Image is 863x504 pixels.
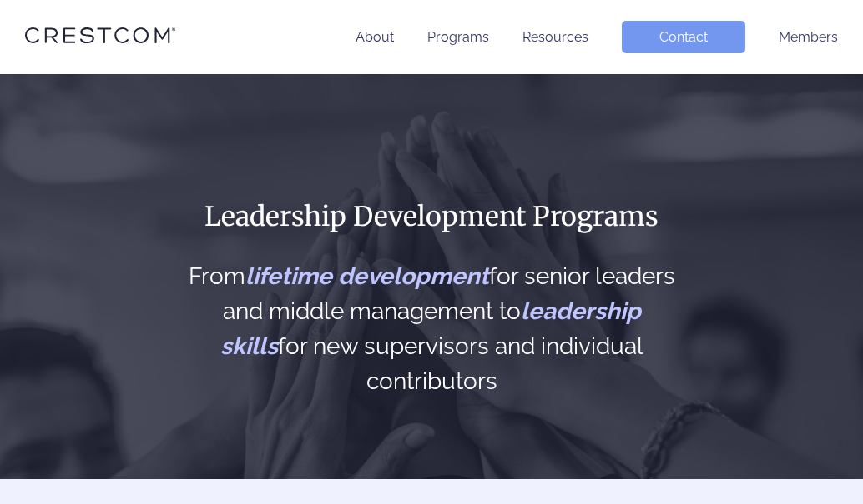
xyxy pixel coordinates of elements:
[356,29,394,45] a: About
[183,259,681,399] h2: From for senior leaders and middle management to for new supervisors and individual contributors
[245,262,489,290] span: lifetime development
[779,29,838,45] a: Members
[183,199,681,234] h1: Leadership Development Programs
[220,297,641,360] span: leadership skills
[427,29,489,45] a: Programs
[522,29,588,45] a: Resources
[622,21,745,53] a: Contact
